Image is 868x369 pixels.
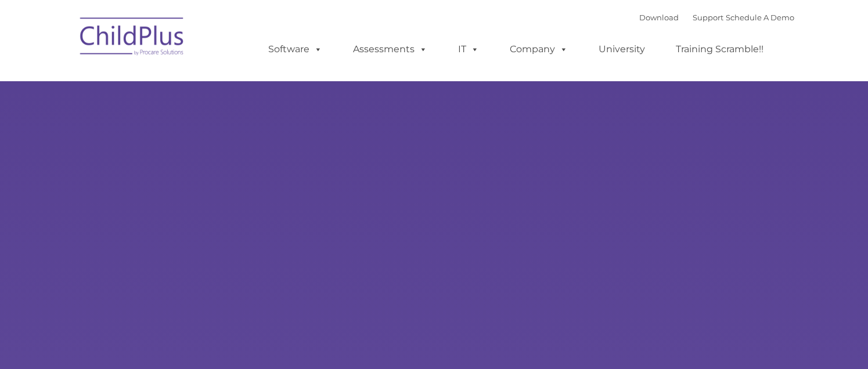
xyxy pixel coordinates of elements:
[446,38,491,61] a: IT
[639,13,679,22] a: Download
[639,13,794,22] font: |
[664,38,775,61] a: Training Scramble!!
[693,13,723,22] a: Support
[257,38,334,61] a: Software
[498,38,579,61] a: Company
[74,9,190,67] img: ChildPlus by Procare Solutions
[726,13,794,22] a: Schedule A Demo
[341,38,439,61] a: Assessments
[587,38,657,61] a: University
